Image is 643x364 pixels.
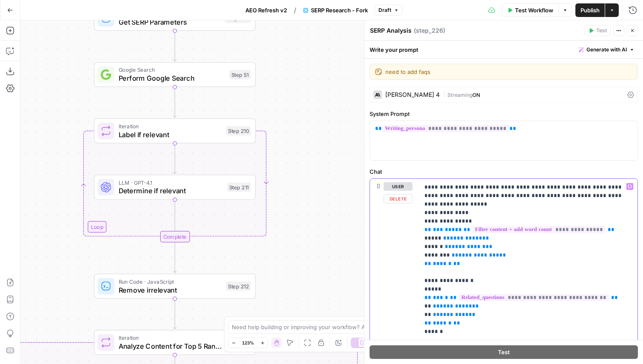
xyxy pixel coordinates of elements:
[94,330,256,355] div: IterationAnalyze Content for Top 5 Ranking PagesStep 89
[298,3,373,17] button: SERP Research - Fork
[370,110,638,118] label: System Prompt
[370,26,412,35] textarea: SERP Analysis
[575,3,605,17] button: Publish
[596,27,607,34] span: Test
[119,186,223,196] span: Determine if relevant
[375,5,403,16] button: Draft
[585,25,611,36] button: Test
[227,183,251,192] div: Step 211
[119,66,225,74] span: Google Search
[119,285,222,295] span: Remove irrelevant
[119,17,221,27] span: Get SERP Parameters
[370,167,638,176] label: Chat
[119,333,224,342] span: Iteration
[119,73,225,84] span: Perform Google Search
[580,6,600,14] span: Publish
[240,3,292,17] button: AEO Refresh v2
[94,231,256,243] div: Complete
[119,129,222,140] span: Label if relevant
[370,345,638,359] button: Test
[414,26,445,35] span: ( step_226 )
[94,274,256,299] div: Run Code · JavaScriptRemove irrelevantStep 212
[245,6,287,14] span: AEO Refresh v2
[384,194,413,203] button: Delete
[502,3,558,17] button: Test Workflow
[384,182,413,191] button: user
[225,14,251,23] div: Step 209
[242,339,254,346] span: 123%
[160,231,190,243] div: Complete
[94,175,256,200] div: LLM · GPT-4.1Determine if relevantStep 211
[173,31,176,61] g: Edge from step_209 to step_51
[173,144,176,174] g: Edge from step_210 to step_211
[294,5,296,15] span: /
[472,92,480,98] span: ON
[173,299,176,329] g: Edge from step_212 to step_89
[173,243,176,273] g: Edge from step_210-iteration-end to step_212
[575,44,638,55] button: Generate with AI
[364,41,643,58] div: Write your prompt
[94,62,256,87] div: Google SearchPerform Google SearchStep 51
[119,277,222,286] span: Run Code · JavaScript
[586,46,627,54] span: Generate with AI
[498,348,510,356] span: Test
[94,119,256,144] div: LoopIterationLabel if relevantStep 210
[385,68,632,76] textarea: need to add faqs
[311,6,368,14] span: SERP Research - Fork
[94,6,256,31] div: Get SERP ParametersStep 209
[378,6,391,14] span: Draft
[515,6,553,14] span: Test Workflow
[119,341,224,352] span: Analyze Content for Top 5 Ranking Pages
[229,70,251,79] div: Step 51
[447,92,472,98] span: Streaming
[226,282,251,291] div: Step 212
[443,90,447,99] span: |
[119,122,222,130] span: Iteration
[226,126,251,135] div: Step 210
[119,178,223,187] span: LLM · GPT-4.1
[173,87,176,117] g: Edge from step_51 to step_210
[385,92,440,98] div: [PERSON_NAME] 4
